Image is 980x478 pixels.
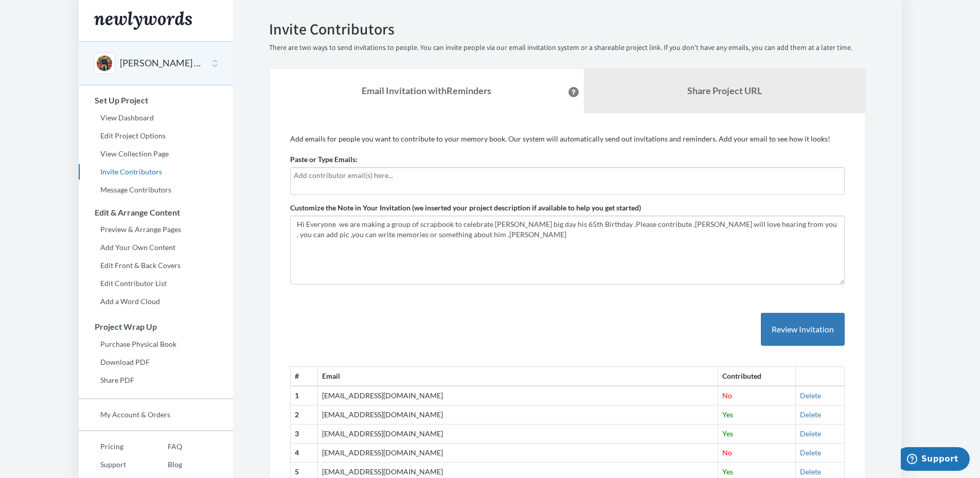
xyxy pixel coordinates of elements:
span: Yes [722,410,733,419]
button: Review Invitation [761,313,845,346]
a: Delete [800,410,821,419]
p: There are two ways to send invitations to people. You can invite people via our email invitation ... [269,43,866,53]
span: Yes [722,429,733,438]
h3: Project Wrap Up [79,322,233,331]
a: Blog [146,457,182,472]
td: [EMAIL_ADDRESS][DOMAIN_NAME] [318,405,718,424]
a: Edit Contributor List [79,276,233,291]
td: [EMAIL_ADDRESS][DOMAIN_NAME] [318,424,718,444]
th: 1 [290,386,318,405]
iframe: Opens a widget where you can chat to one of our agents [901,447,970,473]
h3: Edit & Arrange Content [79,208,233,217]
a: Pricing [79,439,146,454]
strong: Email Invitation with Reminders [362,85,491,96]
a: Share PDF [79,373,233,388]
a: Invite Contributors [79,164,233,180]
a: Support [79,457,146,472]
a: Delete [800,429,821,438]
a: Delete [800,391,821,400]
td: [EMAIL_ADDRESS][DOMAIN_NAME] [318,386,718,405]
p: Add emails for people you want to contribute to your memory book. Our system will automatically s... [290,134,845,144]
a: Edit Project Options [79,128,233,144]
input: Add contributor email(s) here... [294,170,841,181]
a: View Dashboard [79,110,233,126]
a: FAQ [146,439,182,454]
th: 4 [290,444,318,463]
th: Contributed [718,367,796,386]
span: Yes [722,467,733,476]
a: My Account & Orders [79,407,233,422]
a: Add Your Own Content [79,240,233,255]
a: Add a Word Cloud [79,294,233,309]
a: Message Contributors [79,182,233,198]
a: Preview & Arrange Pages [79,222,233,237]
h3: Set Up Project [79,96,233,105]
a: Purchase Physical Book [79,337,233,352]
b: Share Project URL [687,85,762,96]
td: [EMAIL_ADDRESS][DOMAIN_NAME] [318,444,718,463]
label: Paste or Type Emails: [290,154,358,165]
th: Email [318,367,718,386]
a: Delete [800,467,821,476]
th: 3 [290,424,318,444]
span: No [722,391,732,400]
th: 2 [290,405,318,424]
h2: Invite Contributors [269,21,866,38]
a: Edit Front & Back Covers [79,258,233,273]
a: Delete [800,448,821,457]
a: Download PDF [79,355,233,370]
th: # [290,367,318,386]
span: No [722,448,732,457]
textarea: Hi Everyone we are making a group of scrapbook to celebrate [PERSON_NAME] big day his 65th Birthd... [290,216,845,285]
a: View Collection Page [79,146,233,162]
label: Customize the Note in Your Invitation (we inserted your project description if available to help ... [290,203,641,213]
img: Newlywords logo [94,11,192,30]
button: [PERSON_NAME] 65th Birthday [120,57,203,70]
